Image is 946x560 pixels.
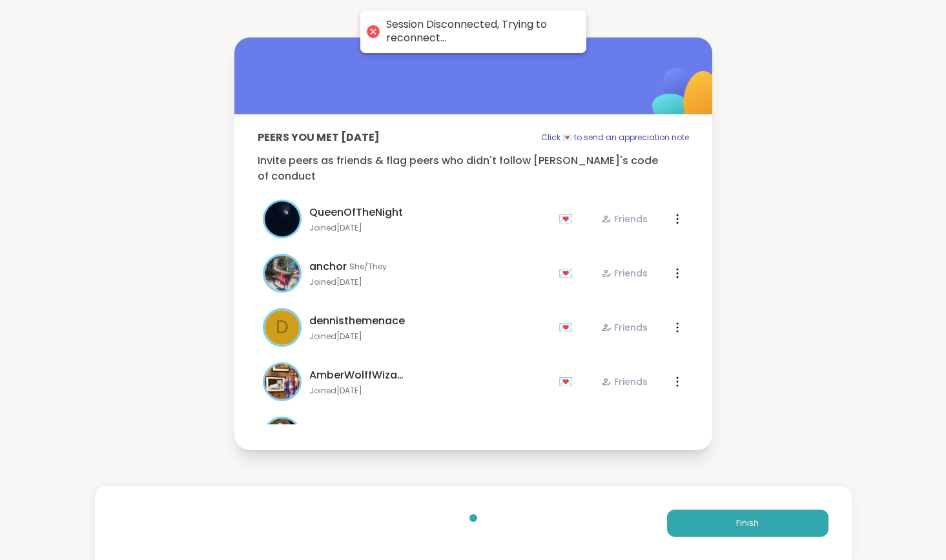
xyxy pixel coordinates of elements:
[559,209,578,229] div: 💌
[309,313,405,329] span: dennisthemenace
[265,419,300,453] img: shelleehance
[349,262,387,272] span: She/They
[309,223,551,233] span: Joined [DATE]
[601,213,648,225] div: Friends
[601,267,648,280] div: Friends
[265,364,300,399] img: AmberWolffWizard
[601,321,648,334] div: Friends
[559,317,578,338] div: 💌
[541,130,689,145] p: Click 💌 to send an appreciation note
[309,386,551,396] span: Joined [DATE]
[309,205,403,220] span: QueenOfTheNight
[386,18,573,45] div: Session Disconnected, Trying to reconnect...
[559,371,578,392] div: 💌
[258,153,689,184] p: Invite peers as friends & flag peers who didn't follow [PERSON_NAME]'s code of conduct
[309,422,379,437] span: shelleehance
[258,130,380,145] p: Peers you met [DATE]
[309,259,347,275] span: anchor
[309,368,406,383] span: AmberWolffWizard
[559,263,578,284] div: 💌
[276,314,289,341] span: d
[309,331,551,342] span: Joined [DATE]
[601,375,648,388] div: Friends
[736,517,759,529] span: Finish
[265,256,300,291] img: anchor
[667,510,828,537] button: Finish
[265,202,300,236] img: QueenOfTheNight
[309,277,551,287] span: Joined [DATE]
[622,34,750,163] img: ShareWell Logomark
